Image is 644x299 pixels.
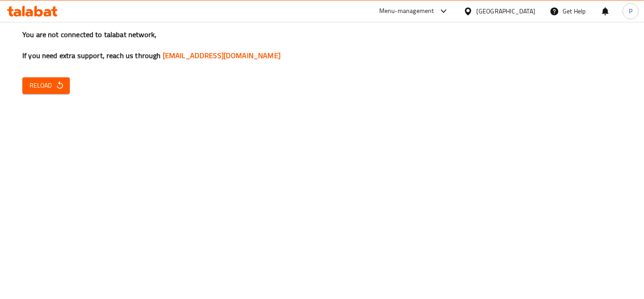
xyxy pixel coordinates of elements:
span: P [629,6,632,16]
h3: You are not connected to talabat network, If you need extra support, reach us through [22,29,622,61]
a: [EMAIL_ADDRESS][DOMAIN_NAME] [163,49,280,62]
div: Menu-management [379,6,434,17]
div: [GEOGRAPHIC_DATA] [476,6,535,16]
button: Reload [22,77,70,94]
span: Reload [30,80,63,91]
